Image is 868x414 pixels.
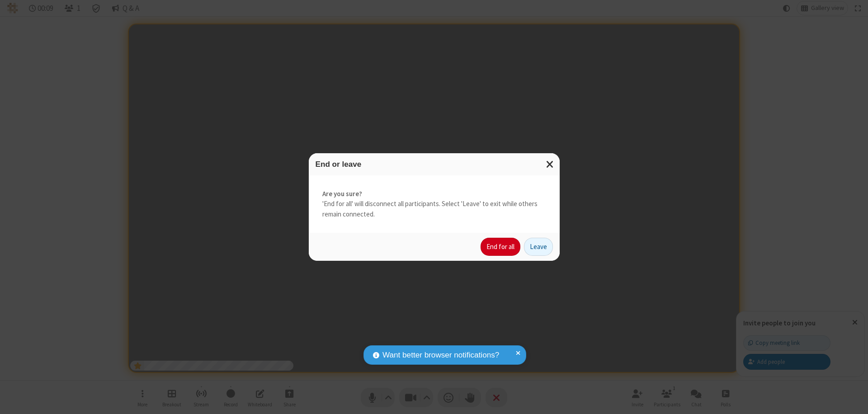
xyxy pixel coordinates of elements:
strong: Are you sure? [322,189,546,199]
button: End for all [481,238,520,256]
span: Want better browser notifications? [382,349,499,361]
div: 'End for all' will disconnect all participants. Select 'Leave' to exit while others remain connec... [309,175,560,233]
h3: End or leave [316,160,553,169]
button: Leave [524,238,553,256]
button: Close modal [541,153,560,175]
